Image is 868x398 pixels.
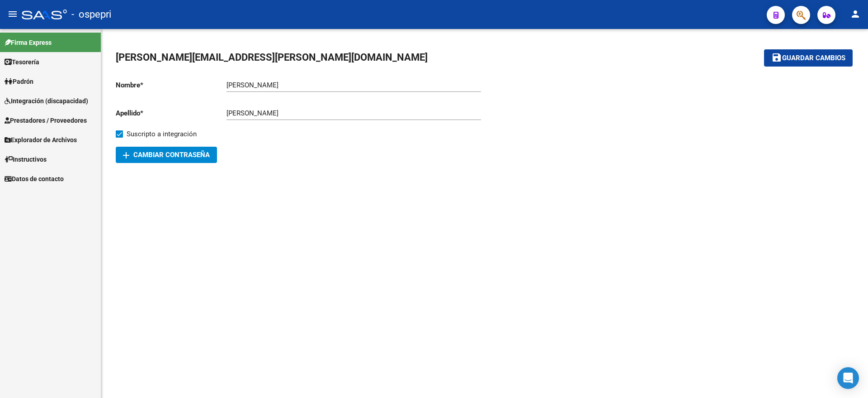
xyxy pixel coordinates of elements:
span: Suscripto a integración [127,129,197,139]
span: Integración (discapacidad) [5,96,88,106]
div: Open Intercom Messenger [837,367,859,389]
span: Datos de contacto [5,174,64,184]
span: Cambiar Contraseña [123,151,210,159]
button: Cambiar Contraseña [116,147,217,163]
p: Nombre [116,80,226,90]
mat-icon: person [850,9,861,19]
span: Explorador de Archivos [5,135,77,145]
span: [PERSON_NAME][EMAIL_ADDRESS][PERSON_NAME][DOMAIN_NAME] [116,52,428,63]
button: Guardar cambios [764,49,853,66]
mat-icon: menu [7,9,18,19]
span: Prestadores / Proveedores [5,115,87,125]
span: Tesorería [5,57,39,67]
span: Padrón [5,77,33,86]
span: Guardar cambios [782,54,845,62]
mat-icon: add [121,150,132,161]
span: - ospepri [71,5,111,24]
mat-icon: save [771,52,782,63]
span: Firma Express [5,38,52,48]
p: Apellido [116,108,226,118]
span: Instructivos [5,154,47,164]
